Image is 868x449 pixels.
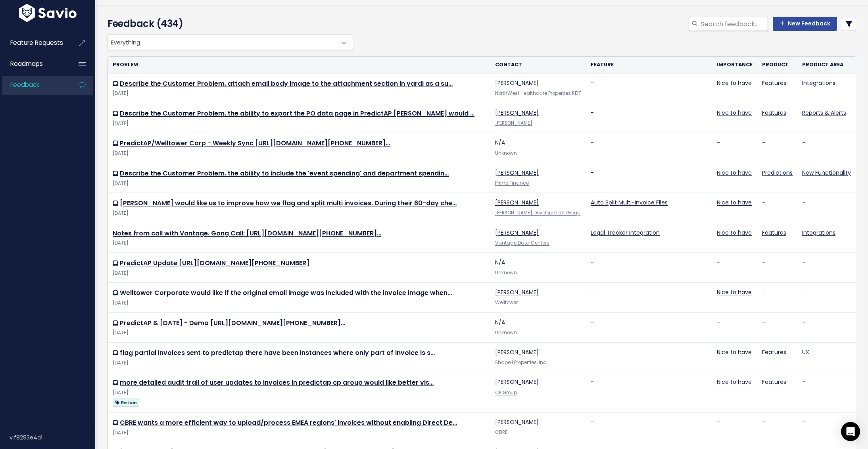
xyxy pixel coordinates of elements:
a: NorthWest Healthcare Properties REIT [495,90,581,96]
div: [DATE] [113,119,486,128]
a: Describe the Customer Problem. the ability to include the 'event spending' and department spendin… [120,169,449,178]
span: Unknown [495,270,517,276]
span: Feature Requests [10,39,63,47]
a: CBRE [495,429,507,436]
th: Importance [712,57,757,73]
a: Nice to have [717,229,752,237]
a: Nice to have [717,79,752,87]
td: - [586,252,712,282]
td: N/A [490,252,586,282]
a: Features [762,229,786,237]
span: Retain [113,399,139,407]
td: - [586,343,712,372]
a: UX [802,348,809,356]
td: - [586,73,712,103]
td: - [586,372,712,412]
div: [DATE] [113,239,486,247]
a: New Functionality [802,169,851,177]
a: Features [762,378,786,386]
td: - [586,312,712,342]
div: [DATE] [113,429,486,437]
div: [DATE] [113,329,486,337]
a: Describe the Customer Problem. the ability to export the PO data page in PredictAP [PERSON_NAME] ... [120,109,474,118]
div: [DATE] [113,89,486,98]
img: logo-white.9d6f32f41409.svg [17,4,79,22]
a: Vantage Data Centers [495,240,549,246]
a: Predictions [762,169,793,177]
a: Features [762,348,786,356]
div: Open Intercom Messenger [841,422,860,441]
th: Product [757,57,797,73]
a: Legal Tracker Integration [591,229,660,237]
a: Features [762,109,786,117]
a: [PERSON_NAME] would like us to improve how we flag and split multi invoices. During their 60-day ... [120,198,457,208]
div: [DATE] [113,389,486,397]
td: - [586,133,712,163]
a: [PERSON_NAME] [495,348,539,356]
td: - [757,133,797,163]
a: [PERSON_NAME] [495,79,539,87]
th: Contact [490,57,586,73]
a: Nice to have [717,198,752,206]
td: - [797,283,856,312]
a: Welltower [495,299,518,306]
a: Integrations [802,79,835,87]
span: Feedback [10,81,39,89]
a: PredictAP Update [URL][DOMAIN_NAME][PHONE_NUMBER] [120,258,309,268]
a: CP Group [495,389,517,396]
a: [PERSON_NAME] [495,418,539,426]
div: [DATE] [113,269,486,277]
td: - [586,283,712,312]
td: - [797,252,856,282]
td: - [712,252,757,282]
div: v.f8293e4a1 [10,427,95,448]
a: Welltower Corporate would like if the original email image was included with the invoice image when… [120,288,452,297]
span: Roadmaps [10,60,43,68]
td: - [797,412,856,442]
span: Unknown [495,330,517,336]
td: - [757,252,797,282]
a: Nice to have [717,288,752,296]
a: PredictAP & [DATE] - Demo [URL][DOMAIN_NAME][PHONE_NUMBER]… [120,318,345,328]
a: [PERSON_NAME] [495,288,539,296]
h4: Feedback (434) [108,17,349,31]
a: Integrations [802,229,835,237]
th: Problem [108,57,490,73]
td: - [586,103,712,133]
a: [PERSON_NAME] [495,109,539,117]
a: [PERSON_NAME] [495,378,539,386]
td: - [757,412,797,442]
span: Everything [108,34,353,50]
a: [PERSON_NAME] [495,198,539,206]
th: Product Area [797,57,856,73]
td: - [712,312,757,342]
td: - [586,163,712,193]
th: Feature [586,57,712,73]
input: Search feedback... [700,17,768,31]
div: [DATE] [113,359,486,367]
a: [PERSON_NAME] [495,229,539,237]
a: Feedback [2,76,66,94]
td: - [797,193,856,223]
td: - [712,412,757,442]
td: - [757,283,797,312]
td: - [797,133,856,163]
a: Roadmaps [2,55,66,73]
div: [DATE] [113,179,486,188]
td: N/A [490,312,586,342]
a: New Feedback [773,17,837,31]
td: - [797,372,856,412]
a: CBRE wants a more efficient way to upload/process EMEA regions' invoices without enabling Direct De… [120,418,457,427]
a: Prime Finance [495,180,529,186]
a: Auto Split Multi-Invoice Files [591,198,668,206]
div: [DATE] [113,149,486,158]
a: Features [762,79,786,87]
a: Nice to have [717,348,752,356]
a: [PERSON_NAME] [495,120,532,126]
a: more detailed audit trail of user updates to invoices in predictap cp group would like better vis… [120,378,434,387]
a: Shapell Properties, Inc. [495,359,547,366]
span: Everything [108,35,337,50]
a: Nice to have [717,169,752,177]
div: [DATE] [113,209,486,218]
td: - [586,412,712,442]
